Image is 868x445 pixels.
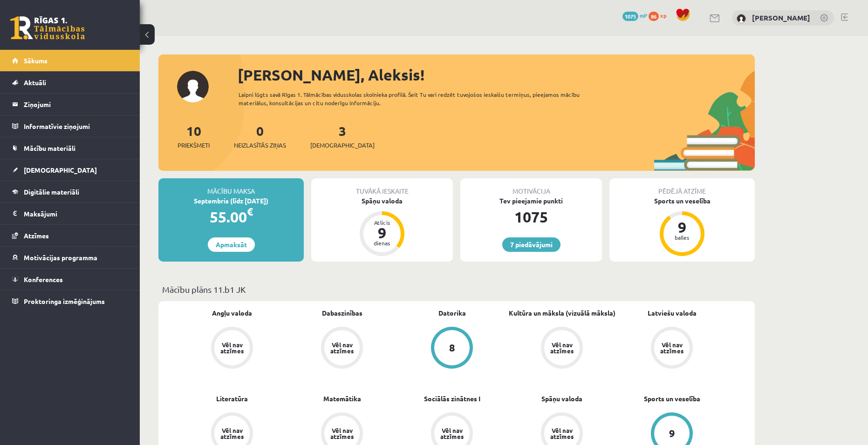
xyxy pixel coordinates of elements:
[12,115,128,137] a: Informatīvie ziņojumi
[460,206,602,228] div: 1075
[507,327,617,371] a: Vēl nav atzīmes
[24,94,128,115] legend: Ziņojumi
[509,308,615,318] a: Kultūra un māksla (vizuālā māksla)
[617,327,727,371] a: Vēl nav atzīmes
[158,178,304,196] div: Mācību maksa
[238,64,755,86] div: [PERSON_NAME], Aleksis!
[439,427,465,439] div: Vēl nav atzīmes
[12,269,128,290] a: Konferences
[287,327,397,371] a: Vēl nav atzīmes
[24,275,63,283] span: Konferences
[24,203,128,224] legend: Maksājumi
[449,343,455,353] div: 8
[460,196,602,206] div: Tev pieejamie punkti
[644,394,700,404] a: Sports un veselība
[12,247,128,268] a: Motivācijas programma
[329,427,355,439] div: Vēl nav atzīmes
[158,196,304,206] div: Septembris (līdz [DATE])
[12,159,128,181] a: [DEMOGRAPHIC_DATA]
[12,225,128,246] a: Atzīmes
[178,141,210,150] span: Priekšmeti
[609,196,755,257] a: Sports un veselība 9 balles
[368,240,396,246] div: dienas
[24,297,105,305] span: Proktoringa izmēģinājums
[162,283,751,296] p: Mācību plāns 11.b1 JK
[649,12,671,19] a: 86 xp
[368,225,396,240] div: 9
[24,253,97,262] span: Motivācijas programma
[609,196,755,206] div: Sports un veselība
[12,137,128,159] a: Mācību materiāli
[424,394,480,404] a: Sociālās zinātnes I
[219,427,245,439] div: Vēl nav atzīmes
[311,178,453,196] div: Tuvākā ieskaite
[502,237,560,252] a: 7 piedāvājumi
[622,12,638,21] span: 1075
[12,203,128,224] a: Maksājumi
[10,16,85,40] a: Rīgas 1. Tālmācības vidusskola
[234,122,286,150] a: 0Neizlasītās ziņas
[208,237,255,252] a: Apmaksāt
[660,12,666,19] span: xp
[322,308,362,318] a: Dabaszinības
[158,206,304,228] div: 55.00
[609,178,755,196] div: Pēdējā atzīme
[659,342,685,354] div: Vēl nav atzīmes
[668,235,696,240] div: balles
[12,72,128,93] a: Aktuāli
[12,50,128,71] a: Sākums
[24,188,79,196] span: Digitālie materiāli
[460,178,602,196] div: Motivācija
[12,94,128,115] a: Ziņojumi
[640,12,647,19] span: mP
[541,394,582,404] a: Spāņu valoda
[24,231,49,240] span: Atzīmes
[397,327,507,371] a: 8
[752,13,810,22] a: [PERSON_NAME]
[24,56,48,65] span: Sākums
[329,342,355,354] div: Vēl nav atzīmes
[311,196,453,257] a: Spāņu valoda Atlicis 9 dienas
[178,122,210,150] a: 10Priekšmeti
[549,427,575,439] div: Vēl nav atzīmes
[216,394,248,404] a: Literatūra
[247,205,253,218] span: €
[12,181,128,202] a: Digitālie materiāli
[310,141,375,150] span: [DEMOGRAPHIC_DATA]
[622,12,647,19] a: 1075 mP
[24,144,75,152] span: Mācību materiāli
[310,122,375,150] a: 3[DEMOGRAPHIC_DATA]
[24,78,46,87] span: Aktuāli
[649,12,659,21] span: 86
[549,342,575,354] div: Vēl nav atzīmes
[24,115,128,137] legend: Informatīvie ziņojumi
[438,308,466,318] a: Datorika
[12,290,128,312] a: Proktoringa izmēģinājums
[234,141,286,150] span: Neizlasītās ziņas
[323,394,361,404] a: Matemātika
[668,220,696,235] div: 9
[737,14,746,23] img: Aleksis Āboliņš
[177,327,287,371] a: Vēl nav atzīmes
[212,308,252,318] a: Angļu valoda
[648,308,697,318] a: Latviešu valoda
[669,428,675,438] div: 9
[24,166,97,174] span: [DEMOGRAPHIC_DATA]
[239,90,596,107] div: Laipni lūgts savā Rīgas 1. Tālmācības vidusskolas skolnieka profilā. Šeit Tu vari redzēt tuvojošo...
[219,342,245,354] div: Vēl nav atzīmes
[368,220,396,225] div: Atlicis
[311,196,453,206] div: Spāņu valoda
